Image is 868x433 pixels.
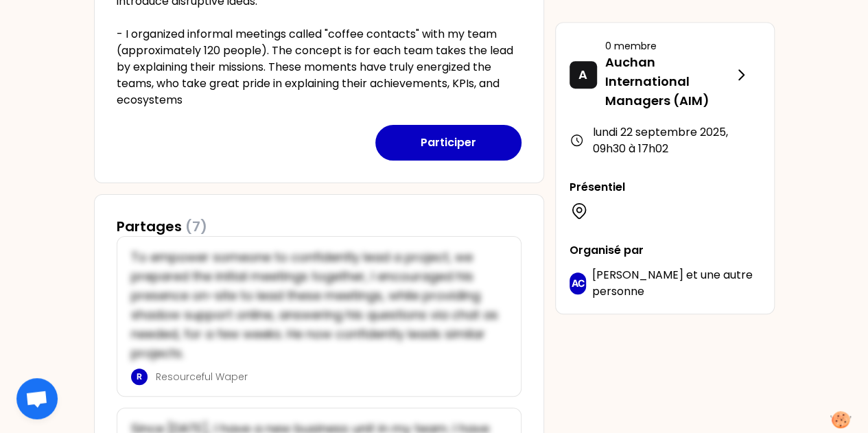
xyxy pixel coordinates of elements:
p: Resourceful Waper [156,370,499,384]
p: Présentiel [570,179,760,196]
p: R [137,371,142,382]
p: 0 membre [605,39,733,53]
p: A [578,65,587,84]
p: Auchan International Managers (AIM) [605,53,733,110]
span: (7) [185,217,207,236]
div: Open chat [16,378,58,419]
span: [PERSON_NAME] [591,267,683,283]
p: AC [571,277,584,290]
button: Participer [375,125,521,161]
p: Organisé par [570,242,760,259]
p: To empower someone to confidently lead a project, we prepared the initial meetings together, I en... [131,248,499,363]
span: une autre personne [591,267,752,299]
p: et [591,267,760,300]
h3: Partages [117,217,207,236]
div: lundi 22 septembre 2025 , 09h30 à 17h02 [570,124,760,157]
